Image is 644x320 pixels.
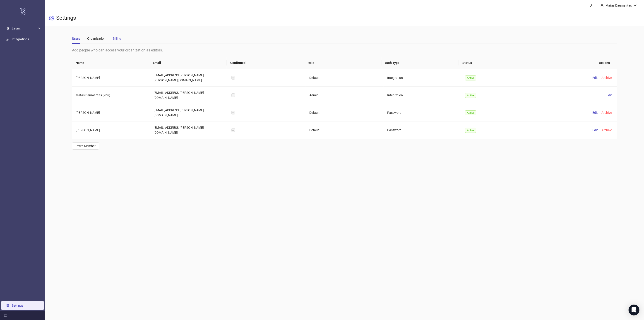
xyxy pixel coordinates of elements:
td: Integration [384,69,461,87]
button: Edit [591,110,600,115]
span: Active [465,110,476,115]
div: Matas Daumantas [604,3,634,8]
td: Integration [384,87,461,104]
td: Password [384,121,461,139]
button: Archive [600,127,614,133]
td: [EMAIL_ADDRESS][PERSON_NAME][DOMAIN_NAME] [150,104,228,121]
button: Archive [600,110,614,115]
span: Archive [601,111,612,114]
button: Edit [591,127,600,133]
button: Edit [591,75,600,80]
div: Open Intercom Messenger [629,305,639,315]
th: Confirmed [227,57,304,69]
td: Default [306,69,384,87]
div: Organization [87,36,106,41]
span: rocket [6,27,10,30]
h3: Settings [56,15,76,22]
th: Actions [536,57,614,69]
span: Invite Member [76,144,96,148]
button: Invite Member [72,142,99,150]
div: Add people who can access your organization as editors. [72,47,618,53]
th: Auth Type [382,57,459,69]
td: Password [384,104,461,121]
span: Launch [12,24,37,33]
td: [EMAIL_ADDRESS][PERSON_NAME][DOMAIN_NAME] [150,121,228,139]
button: Archive [600,75,614,80]
td: [PERSON_NAME] [72,121,150,139]
span: Active [465,75,476,80]
span: Archive [601,76,612,80]
span: Edit [606,93,612,97]
span: down [634,4,637,7]
td: Admin [306,87,384,104]
span: Edit [592,111,598,114]
td: [EMAIL_ADDRESS][PERSON_NAME][PERSON_NAME][DOMAIN_NAME] [150,69,228,87]
td: Default [306,104,384,121]
span: bell [589,4,592,7]
span: Edit [592,128,598,132]
td: Matas Daumantas (You) [72,87,150,104]
td: [EMAIL_ADDRESS][PERSON_NAME][DOMAIN_NAME] [150,87,228,104]
th: Email [149,57,227,69]
span: Active [465,93,476,98]
span: setting [49,16,54,21]
span: user [601,4,604,7]
span: menu-fold [4,314,7,317]
th: Role [304,57,382,69]
span: Active [465,128,476,133]
th: Status [459,57,536,69]
a: Settings [12,304,23,307]
td: [PERSON_NAME] [72,69,150,87]
button: Edit [605,92,614,98]
a: Integrations [12,37,29,41]
span: Archive [601,128,612,132]
div: Users [72,36,80,41]
td: [PERSON_NAME] [72,104,150,121]
td: Default [306,121,384,139]
span: Edit [592,76,598,80]
th: Name [72,57,149,69]
div: Billing [113,36,121,41]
